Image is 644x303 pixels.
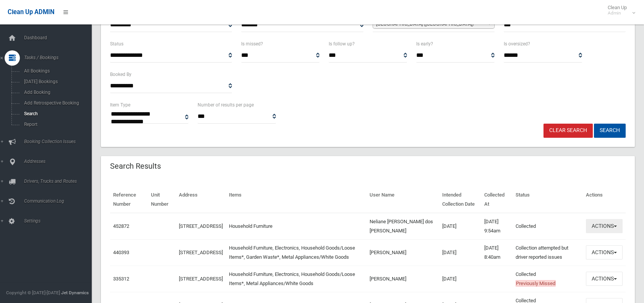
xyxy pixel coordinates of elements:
th: Actions [583,187,626,213]
span: Add Retrospective Booking [22,100,91,106]
button: Actions [586,272,623,286]
td: [PERSON_NAME] [367,239,439,266]
th: Status [513,187,583,213]
label: Is oversized? [504,40,530,48]
label: Item Type [110,101,130,109]
th: Unit Number [148,187,176,213]
td: [DATE] [439,239,481,266]
span: Addresses [22,159,97,164]
label: Is follow up? [329,40,355,48]
td: Household Furniture, Electronics, Household Goods/Loose Items*, Metal Appliances/White Goods [226,266,367,292]
span: Drivers, Trucks and Routes [22,179,97,184]
td: [PERSON_NAME] [367,266,439,292]
label: Status [110,40,123,48]
th: Collected At [481,187,513,213]
a: [STREET_ADDRESS] [179,250,223,255]
span: Previously Missed [516,280,556,287]
th: User Name [367,187,439,213]
a: 335312 [113,276,129,282]
label: Number of results per page [198,101,254,109]
th: Items [226,187,367,213]
a: 440393 [113,250,129,255]
button: Search [594,124,626,138]
span: Dashboard [22,35,97,40]
span: All Bookings [22,68,91,74]
label: Is early? [416,40,433,48]
td: Collection attempted but driver reported issues [513,239,583,266]
header: Search Results [101,159,170,174]
a: Clear Search [543,124,593,138]
td: Collected [513,266,583,292]
span: Add Booking [22,90,91,95]
a: [STREET_ADDRESS] [179,223,223,229]
th: Intended Collection Date [439,187,481,213]
td: Household Furniture [226,213,367,240]
span: Tasks / Bookings [22,55,97,60]
span: [DATE] Bookings [22,79,91,84]
td: Household Furniture, Electronics, Household Goods/Loose Items*, Garden Waste*, Metal Appliances/W... [226,239,367,266]
th: Reference Number [110,187,148,213]
a: [STREET_ADDRESS] [179,276,223,282]
label: Booked By [110,70,131,79]
span: Search [22,111,91,116]
td: [DATE] 8:40am [481,239,513,266]
span: Booking Collection Issues [22,139,97,144]
span: Copyright © [DATE]-[DATE] [6,290,60,295]
small: Admin [608,10,627,16]
button: Actions [586,219,623,233]
a: 452872 [113,223,129,229]
td: Collected [513,213,583,240]
td: [DATE] [439,213,481,240]
th: Address [176,187,226,213]
span: Settings [22,218,97,224]
strong: Jet Dynamics [61,290,89,295]
label: Is missed? [241,40,263,48]
td: [DATE] 9:54am [481,213,513,240]
button: Actions [586,245,623,259]
span: Clean Up ADMIN [8,8,54,16]
span: Report [22,122,91,127]
span: Communication Log [22,198,97,204]
td: [DATE] [439,266,481,292]
span: Clean Up [604,5,634,16]
td: Neliane [PERSON_NAME] dos [PERSON_NAME] [367,213,439,240]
